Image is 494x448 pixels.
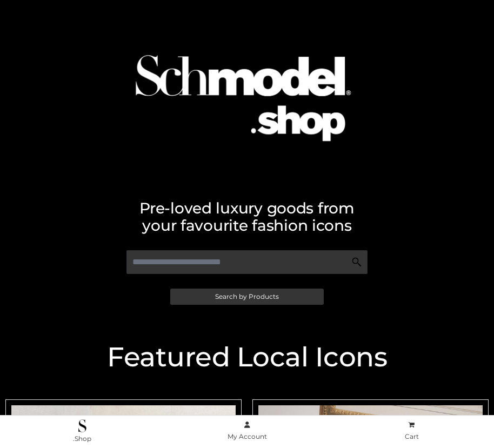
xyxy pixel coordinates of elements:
[78,419,86,432] img: .Shop
[405,432,419,440] span: Cart
[165,419,330,443] a: My Account
[351,257,362,268] img: Search Icon
[228,432,267,440] span: My Account
[215,293,279,300] span: Search by Products
[170,289,324,305] a: Search by Products
[5,199,489,234] h2: Pre-loved luxury goods from your favourite fashion icons
[73,434,91,443] span: .Shop
[329,419,494,443] a: Cart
